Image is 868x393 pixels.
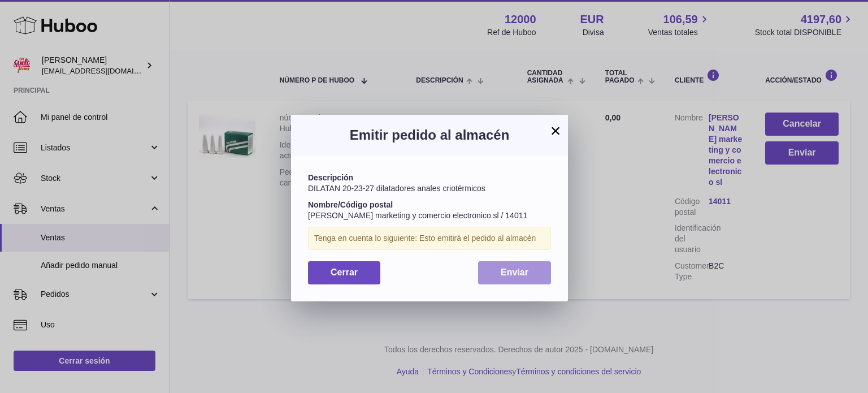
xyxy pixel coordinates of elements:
span: Enviar [501,267,528,277]
span: [PERSON_NAME] marketing y comercio electronico sl / 14011 [308,211,527,220]
button: Enviar [478,261,551,284]
strong: Nombre/Código postal [308,200,393,209]
span: Cerrar [331,267,358,277]
span: DILATAN 20-23-27 dilatadores anales criotérmicos [308,184,485,193]
h3: Emitir pedido al almacén [308,126,551,144]
button: × [549,124,562,137]
div: Tenga en cuenta lo siguiente: Esto emitirá el pedido al almacén [308,227,551,250]
button: Cerrar [308,261,380,284]
strong: Descripción [308,173,353,182]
